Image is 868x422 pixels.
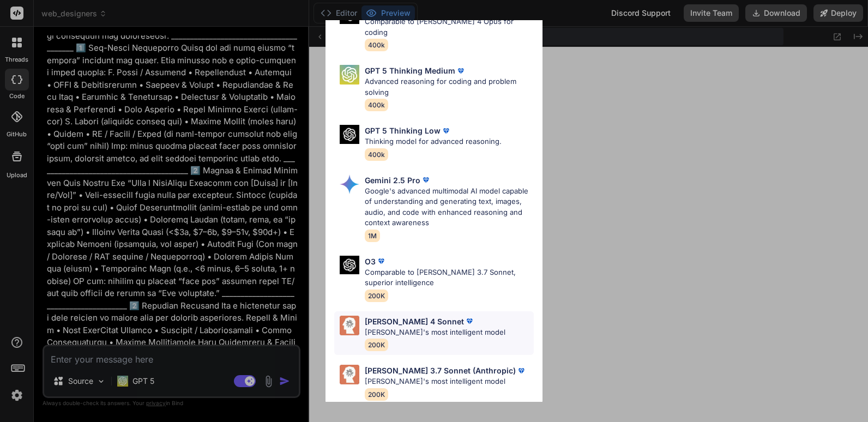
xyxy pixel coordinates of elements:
img: premium [455,65,466,76]
span: 200K [365,290,388,302]
span: 400k [365,99,388,111]
span: 400k [365,148,388,161]
span: 200K [365,388,388,401]
p: Comparable to [PERSON_NAME] 4 Opus for coding [365,16,534,38]
span: 400k [365,39,388,51]
p: O3 [365,256,376,267]
img: Pick Models [340,125,359,144]
p: Advanced reasoning for coding and problem solving [365,76,534,98]
p: Thinking model for advanced reasoning. [365,136,502,147]
img: premium [516,365,527,376]
p: [PERSON_NAME]'s most intelligent model [365,376,527,387]
p: [PERSON_NAME]'s most intelligent model [365,327,505,338]
p: [PERSON_NAME] 3.7 Sonnet (Anthropic) [365,365,516,376]
img: premium [376,256,387,267]
img: Pick Models [340,256,359,275]
p: Comparable to [PERSON_NAME] 3.7 Sonnet, superior intelligence [365,267,534,288]
img: premium [464,316,475,327]
img: Pick Models [340,316,359,335]
p: [PERSON_NAME] 4 Sonnet [365,316,464,327]
img: Pick Models [340,174,359,194]
p: GPT 5 Thinking Medium [365,65,455,76]
span: 200K [365,339,388,351]
p: Gemini 2.5 Pro [365,174,420,186]
img: premium [441,125,451,136]
p: GPT 5 Thinking Low [365,125,441,136]
span: 1M [365,230,380,242]
p: Google's advanced multimodal AI model capable of understanding and generating text, images, audio... [365,186,534,228]
img: Pick Models [340,65,359,85]
img: premium [420,174,431,185]
img: Pick Models [340,365,359,384]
